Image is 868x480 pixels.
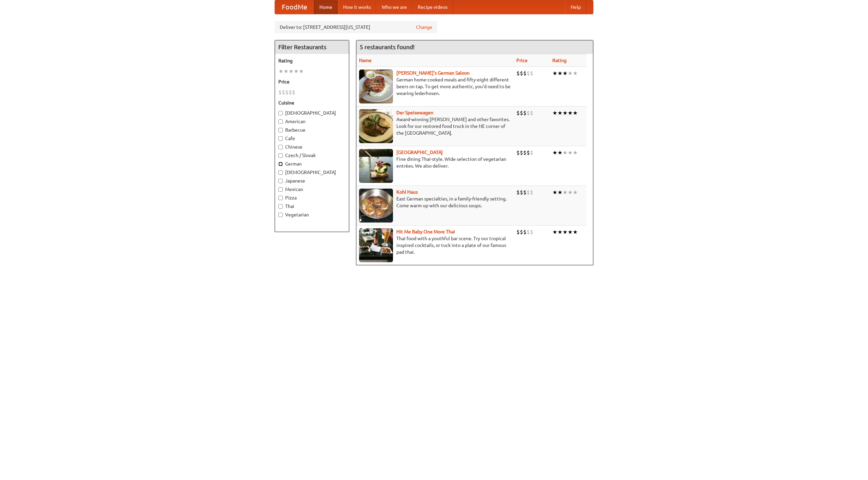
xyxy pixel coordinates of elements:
label: Vegetarian [278,211,346,218]
ng-pluralize: 5 restaurants found! [360,44,415,50]
input: Czech / Slovak [278,153,283,158]
a: Help [565,0,586,14]
li: $ [523,70,527,77]
li: ★ [552,70,557,77]
li: $ [285,89,289,96]
label: Czech / Slovak [278,152,346,159]
li: ★ [557,228,563,236]
li: $ [520,109,523,117]
li: $ [527,149,530,156]
li: ★ [552,189,557,196]
label: German [278,160,346,167]
img: speisewagen.jpg [359,109,393,143]
li: ★ [294,68,299,75]
label: Barbecue [278,127,346,133]
img: kohlhaus.jpg [359,189,393,223]
li: ★ [563,70,568,77]
li: $ [530,70,533,77]
li: $ [527,70,530,77]
li: $ [530,228,533,236]
p: Thai food with a youthful bar scene. Try our tropical inspired cocktails, or tuck into a plate of... [359,235,511,255]
input: [DEMOGRAPHIC_DATA] [278,170,283,175]
a: Change [416,24,432,31]
li: $ [278,89,282,96]
li: ★ [568,109,573,117]
li: ★ [573,228,578,236]
li: $ [523,109,527,117]
h4: Filter Restaurants [275,40,349,54]
li: $ [292,89,295,96]
label: Cafe [278,135,346,142]
li: ★ [573,189,578,196]
h5: Price [278,78,346,85]
input: German [278,162,283,166]
a: Price [516,58,528,63]
input: Chinese [278,145,283,149]
b: [GEOGRAPHIC_DATA] [396,150,443,155]
input: Pizza [278,196,283,200]
a: FoodMe [275,0,314,14]
input: Vegetarian [278,213,283,217]
li: ★ [557,149,563,156]
h5: Cuisine [278,99,346,106]
p: Award-winning [PERSON_NAME] and other favorites. Look for our restored food truck in the NE corne... [359,116,511,136]
label: Mexican [278,186,346,193]
li: $ [520,70,523,77]
li: $ [282,89,285,96]
li: $ [520,149,523,156]
li: $ [520,228,523,236]
label: American [278,118,346,125]
li: $ [516,70,520,77]
li: ★ [299,68,304,75]
li: $ [516,228,520,236]
a: Recipe videos [412,0,453,14]
li: $ [523,149,527,156]
input: Japanese [278,179,283,183]
h5: Rating [278,57,346,64]
p: East German specialties, in a family-friendly setting. Come warm up with our delicious soups. [359,195,511,209]
b: Kohl Haus [396,189,418,195]
label: Thai [278,203,346,210]
li: ★ [289,68,294,75]
p: Fine dining Thai-style. Wide selection of vegetarian entrées. We also deliver. [359,156,511,169]
img: esthers.jpg [359,70,393,103]
li: ★ [568,189,573,196]
li: ★ [563,228,568,236]
a: How it works [338,0,376,14]
li: ★ [278,68,283,75]
label: [DEMOGRAPHIC_DATA] [278,110,346,116]
img: babythai.jpg [359,228,393,262]
li: ★ [563,149,568,156]
a: Who we are [376,0,412,14]
li: $ [527,189,530,196]
li: ★ [557,189,563,196]
li: ★ [563,189,568,196]
label: Japanese [278,177,346,184]
label: [DEMOGRAPHIC_DATA] [278,169,346,176]
li: ★ [573,70,578,77]
li: $ [516,149,520,156]
a: Home [314,0,338,14]
label: Chinese [278,143,346,150]
b: Hit Me Baby One More Thai [396,229,455,234]
li: ★ [568,70,573,77]
li: ★ [552,149,557,156]
img: satay.jpg [359,149,393,183]
li: ★ [557,109,563,117]
input: Thai [278,204,283,209]
li: ★ [563,109,568,117]
input: Barbecue [278,128,283,132]
li: ★ [552,228,557,236]
li: ★ [557,70,563,77]
input: Mexican [278,187,283,192]
li: ★ [283,68,289,75]
li: ★ [568,228,573,236]
li: $ [523,189,527,196]
li: $ [530,149,533,156]
li: $ [530,189,533,196]
li: $ [523,228,527,236]
label: Pizza [278,194,346,201]
a: Der Speisewagen [396,110,433,115]
input: Cafe [278,136,283,141]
